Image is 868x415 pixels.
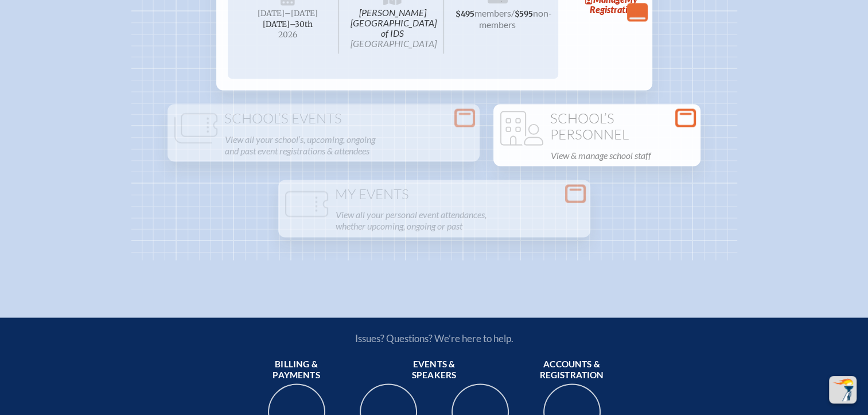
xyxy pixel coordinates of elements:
span: Billing & payments [255,358,338,381]
span: [DATE] [258,9,285,18]
h1: School’s Personnel [498,111,696,142]
h1: School’s Events [172,111,475,127]
p: View all your personal event attendances, whether upcoming, ongoing or past [336,207,583,234]
span: $495 [456,9,474,19]
span: [DATE]–⁠30th [263,20,313,29]
span: non-members [479,7,552,30]
p: View & manage school staff [551,148,694,164]
img: To the top [831,378,854,401]
p: View all your school’s, upcoming, ongoing and past event registrations & attendees [225,131,473,159]
span: –[DATE] [285,9,318,18]
p: Issues? Questions? We’re here to help. [232,332,636,344]
span: / [511,7,515,18]
span: Accounts & registration [531,358,613,381]
span: Events & speakers [393,358,476,381]
span: members [474,7,511,18]
h1: My Events [283,187,586,203]
button: Scroll Top [829,376,857,404]
span: 2026 [246,30,330,39]
span: [GEOGRAPHIC_DATA] [351,38,437,49]
span: $595 [515,9,533,19]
